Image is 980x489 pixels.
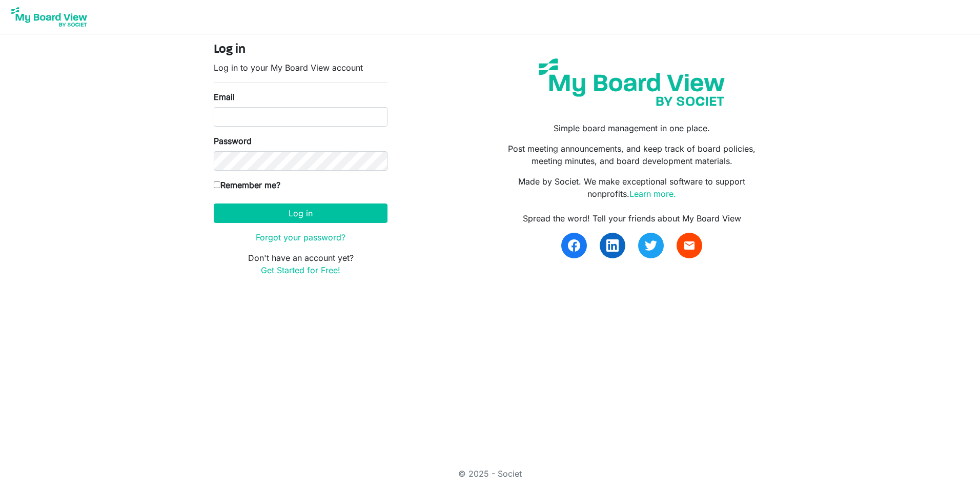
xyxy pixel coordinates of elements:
h4: Log in [214,43,387,57]
div: Spread the word! Tell your friends about My Board View [498,212,766,225]
a: Learn more. [629,189,676,199]
img: my-board-view-societ.svg [531,51,732,114]
input: Remember me? [214,181,220,188]
img: twitter.svg [645,239,657,252]
a: © 2025 - Societ [458,468,522,479]
a: Forgot your password? [256,232,345,242]
label: Password [214,135,252,147]
img: linkedin.svg [606,239,619,252]
p: Don't have an account yet? [214,252,387,276]
a: Get Started for Free! [261,265,340,275]
button: Log in [214,203,387,223]
img: facebook.svg [568,239,580,252]
span: email [683,239,696,252]
p: Simple board management in one place. [498,122,766,134]
img: My Board View Logo [8,4,90,30]
label: Remember me? [214,179,280,191]
p: Post meeting announcements, and keep track of board policies, meeting minutes, and board developm... [498,142,766,167]
label: Email [214,91,235,103]
p: Log in to your My Board View account [214,62,387,74]
p: Made by Societ. We make exceptional software to support nonprofits. [498,175,766,200]
a: email [677,233,702,258]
